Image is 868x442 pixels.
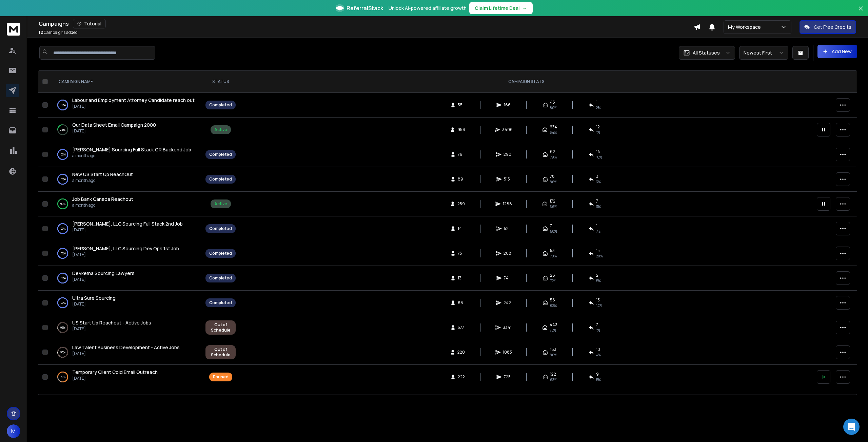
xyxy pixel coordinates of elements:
[458,325,465,330] span: 577
[39,19,694,28] div: Campaigns
[550,130,557,135] span: 64 %
[550,253,557,259] span: 70 %
[457,350,465,355] span: 220
[596,328,600,333] span: 1 %
[843,419,860,435] div: Open Intercom Messenger
[596,303,602,308] span: 14 %
[739,46,788,60] button: Newest First
[550,198,555,204] span: 172
[51,93,201,118] td: 100%Labour and Employment Attorney Candidate reach out[DATE]
[550,174,555,179] span: 78
[458,374,465,380] span: 222
[550,297,555,303] span: 56
[856,4,865,20] button: Close banner
[209,226,232,231] div: Completed
[550,278,556,283] span: 72 %
[72,270,135,277] a: Deykema Sourcing Lawyers
[550,204,557,209] span: 66 %
[60,324,65,331] p: 93 %
[72,351,180,356] p: [DATE]
[347,4,383,12] span: ReferralStack
[550,372,556,377] span: 122
[550,328,556,333] span: 75 %
[596,124,600,130] span: 12
[504,102,511,108] span: 166
[596,149,600,154] span: 14
[51,291,201,315] td: 100%Ultra Sure Sourcing[DATE]
[51,71,201,93] th: CAMPAIGN NAME
[60,126,65,133] p: 24 %
[72,227,183,233] p: [DATE]
[72,376,158,381] p: [DATE]
[72,97,195,103] span: Labour and Employment Attorney Candidate reach out
[504,374,511,380] span: 725
[596,278,601,283] span: 5 %
[72,128,156,134] p: [DATE]
[550,124,557,130] span: 634
[550,229,557,234] span: 50 %
[469,2,533,14] button: Claim Lifetime Deal→
[504,300,511,306] span: 242
[504,275,511,281] span: 74
[72,344,180,351] a: Law Talent Business Development - Active Jobs
[51,241,201,266] td: 100%[PERSON_NAME], LLC Sourcing Dev Ops 1st Job[DATE]
[596,223,597,229] span: 1
[72,146,191,153] a: [PERSON_NAME] Sourcing Full Stack OR Backend Job
[596,100,597,105] span: 1
[214,127,227,132] div: Active
[7,424,20,438] button: M
[72,326,151,332] p: [DATE]
[72,153,191,159] p: a month ago
[60,102,66,108] p: 100 %
[504,176,511,182] span: 515
[693,49,720,56] p: All Statuses
[72,295,116,301] a: Ultra Sure Sourcing
[51,216,201,241] td: 100%[PERSON_NAME], LLC Sourcing Full Stack 2nd Job[DATE]
[72,319,151,326] a: US Start Up Reachout - Active Jobs
[39,29,43,35] span: 12
[596,179,601,185] span: 3 %
[389,5,467,12] p: Unlock AI-powered affiliate growth
[72,245,179,252] a: [PERSON_NAME], LLC Sourcing Dev Ops 1st Job
[550,303,557,308] span: 62 %
[72,196,133,202] span: Job Bank Canada Reachout
[503,201,512,207] span: 1288
[213,374,229,380] div: Paused
[728,24,764,30] p: My Workspace
[72,122,156,128] span: Our Data Sheet Email Campaign 2000
[72,369,158,375] span: Temporary Client Cold Email Outreach
[550,154,557,160] span: 79 %
[73,19,106,28] button: Tutorial
[51,340,201,365] td: 93%Law Talent Business Development - Active Jobs[DATE]
[596,297,600,303] span: 13
[72,220,183,227] a: [PERSON_NAME], LLC Sourcing Full Stack 2nd Job
[596,198,598,204] span: 7
[596,352,601,358] span: 4 %
[550,100,555,105] span: 45
[596,154,602,160] span: 18 %
[51,266,201,291] td: 100%Deykema Sourcing Lawyers[DATE]
[209,152,232,157] div: Completed
[458,226,465,231] span: 14
[596,273,598,278] span: 2
[201,71,240,93] th: STATUS
[209,322,232,333] div: Out of Schedule
[596,248,600,253] span: 15
[51,167,201,192] td: 100%New US Start Up ReachOuta month ago
[60,250,66,257] p: 100 %
[596,253,603,259] span: 20 %
[596,372,599,377] span: 9
[60,201,65,207] p: 99 %
[214,201,227,207] div: Active
[817,45,857,58] button: Add New
[550,322,557,328] span: 443
[60,299,66,306] p: 100 %
[596,377,601,382] span: 5 %
[596,130,600,135] span: 1 %
[60,176,66,183] p: 100 %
